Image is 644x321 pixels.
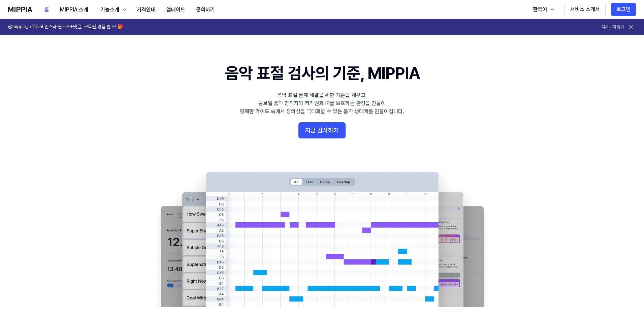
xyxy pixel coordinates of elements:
[161,0,191,19] a: 업데이트
[526,3,559,16] button: 한국어
[39,0,55,19] a: 홈
[298,122,346,138] button: 지금 검사하기
[94,3,131,17] button: 기능소개
[131,3,161,17] button: 가격안내
[532,5,548,13] div: 한국어
[565,3,606,16] button: 서비스 소개서
[611,3,636,16] button: 로그인
[8,7,32,12] img: logo
[39,3,55,17] button: 홈
[191,3,220,17] button: 문의하기
[99,6,121,14] div: 기능소개
[225,62,419,85] h1: 음악 표절 검사의 기준, MIPPIA
[55,3,94,17] button: MIPPIA 소개
[602,24,624,30] button: 다시 보지 않기
[8,24,123,30] h1: @mippia_official 인스타 팔로우+댓글, 구독권 경품 찬스! 🎁
[147,165,497,307] img: main Image
[161,3,191,17] button: 업데이트
[240,91,404,116] div: 음악 표절 문제 해결을 위한 기준을 세우고, 글로벌 음악 창작자의 저작권과 IP를 보호하는 환경을 만들어 명확한 가이드 속에서 창의성을 극대화할 수 있는 음악 생태계를 만들어...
